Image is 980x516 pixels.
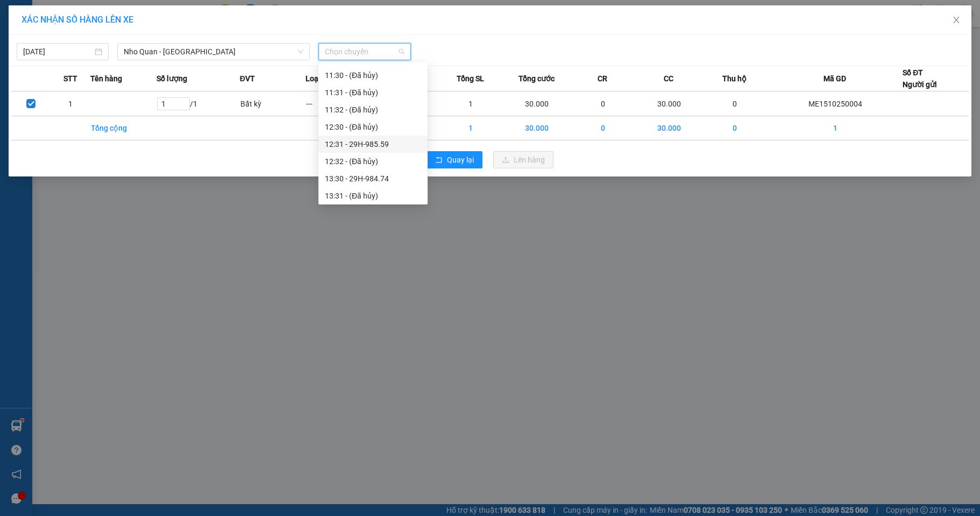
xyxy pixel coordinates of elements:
td: 1 [51,91,91,116]
span: down [297,48,304,55]
div: 13:30 - 29H-984.74 [325,173,421,185]
span: Tên hàng [90,73,122,84]
td: 30.000 [636,91,702,116]
div: 11:31 - (Đã hủy) [325,87,421,98]
span: Tổng cước [519,73,555,84]
b: Gửi khách hàng [101,55,202,69]
h1: NQT1510250008 [117,78,187,102]
td: Bất kỳ [240,91,306,116]
td: 1 [438,91,504,116]
span: close [952,16,961,24]
span: rollback [435,156,443,165]
input: 15/10/2025 [23,46,93,58]
button: Close [941,5,971,36]
td: 30.000 [504,116,570,140]
td: 0 [702,91,768,116]
span: Chọn chuyến [325,44,404,60]
span: Tổng SL [457,73,484,84]
span: Số lượng [157,73,187,84]
div: Số ĐT Người gửi [903,67,937,90]
li: Số 2 [PERSON_NAME], [GEOGRAPHIC_DATA] [60,26,244,40]
td: 0 [702,116,768,140]
div: 13:31 - (Đã hủy) [325,190,421,202]
div: 12:31 - 29H-985.59 [325,138,421,150]
span: Loại hàng [306,73,339,84]
span: ĐVT [240,73,255,84]
span: XÁC NHẬN SỐ HÀNG LÊN XE [22,15,133,25]
span: Quay lại [447,154,474,166]
button: rollbackQuay lại [427,151,482,168]
div: 12:32 - (Đã hủy) [325,155,421,167]
b: GỬI : VP [PERSON_NAME] [13,78,117,132]
div: 12:30 - (Đã hủy) [325,121,421,133]
td: 0 [570,91,636,116]
span: CR [598,73,607,84]
td: 0 [570,116,636,140]
li: Hotline: 19003086 [60,40,244,53]
td: Tổng cộng [90,116,157,140]
td: ME1510250004 [768,91,903,116]
td: 30.000 [636,116,702,140]
td: --- [306,91,372,116]
span: Mã GD [823,73,846,84]
span: STT [63,73,77,84]
span: CC [664,73,673,84]
div: 11:30 - (Đã hủy) [325,69,421,81]
td: 1 [768,116,903,140]
td: / 1 [157,91,240,116]
span: Thu hộ [722,73,747,84]
button: uploadLên hàng [493,151,553,168]
img: logo.jpg [13,13,67,67]
span: Nho Quan - Hà Nội [124,44,303,60]
b: Duy Khang Limousine [87,12,216,26]
div: 11:32 - (Đã hủy) [325,104,421,116]
td: 30.000 [504,91,570,116]
td: 1 [438,116,504,140]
